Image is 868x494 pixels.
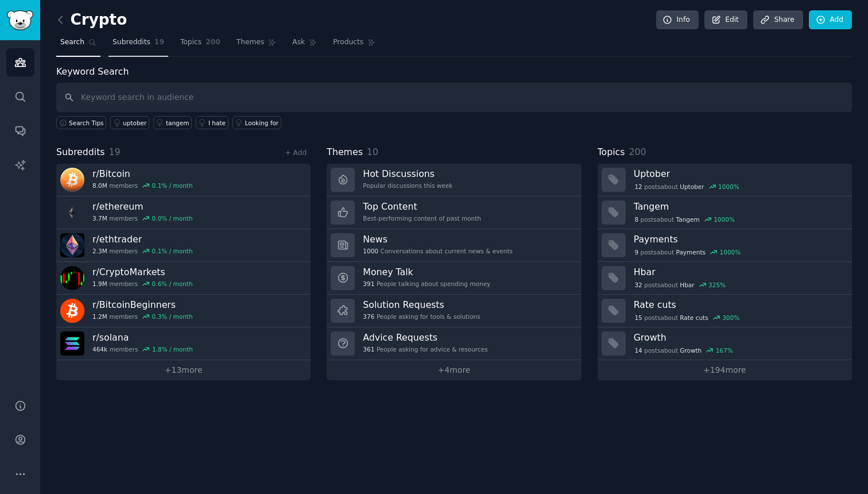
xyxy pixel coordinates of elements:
span: Search Tips [69,119,104,127]
span: 12 [634,183,642,191]
span: 9 [634,248,638,256]
div: post s about [634,280,727,290]
span: Topics [598,145,625,160]
a: +13more [56,360,311,380]
a: Hbar32postsaboutHbar325% [598,262,852,295]
a: News1000Conversations about current news & events [327,229,581,262]
a: + Add [285,149,307,157]
div: 167 % [716,346,733,354]
a: r/Bitcoin8.0Mmembers0.1% / month [56,164,311,196]
div: 0.1 % / month [152,182,193,190]
h3: Hot Discussions [363,168,452,180]
span: Uptober [680,183,704,191]
h3: Rate cuts [634,299,844,311]
a: Money Talk391People talking about spending money [327,262,581,295]
div: 1000 % [720,248,741,256]
span: Search [60,37,84,48]
a: Tangem8postsaboutTangem1000% [598,196,852,229]
a: Share [753,10,803,30]
a: I hate [196,116,228,129]
span: 1.9M [92,280,107,288]
div: uptober [123,119,146,127]
a: uptober [110,116,149,129]
span: 8 [634,215,638,223]
div: members [92,312,193,321]
span: 1000 [363,247,378,255]
h3: r/ solana [92,331,193,344]
a: Ask [288,33,321,57]
div: 300 % [722,314,739,322]
a: Solution Requests376People asking for tools & solutions [327,295,581,327]
span: 464k [92,345,107,353]
button: Search Tips [56,116,106,129]
div: Looking for [245,119,279,127]
div: members [92,280,193,288]
span: 3.7M [92,214,107,222]
a: Looking for [232,116,281,129]
a: Search [56,33,100,57]
h3: Tangem [634,200,844,213]
span: 32 [634,281,642,289]
div: post s about [634,214,736,225]
div: post s about [634,312,741,323]
a: Top ContentBest-performing content of past month [327,196,581,229]
h3: r/ CryptoMarkets [92,266,193,278]
a: Uptober12postsaboutUptober1000% [598,164,852,196]
a: tangem [153,116,192,129]
div: post s about [634,182,741,192]
div: People talking about spending money [363,280,490,288]
img: solana [60,331,84,356]
span: 15 [634,314,642,322]
div: 1000 % [714,215,735,223]
h3: r/ Bitcoin [92,168,193,180]
label: Keyword Search [56,66,129,77]
input: Keyword search in audience [56,83,852,112]
span: Subreddits [113,37,150,48]
span: 391 [363,280,374,288]
span: Subreddits [56,145,105,160]
div: Conversations about current news & events [363,247,513,255]
a: Themes [232,33,281,57]
span: 2.3M [92,247,107,255]
a: Rate cuts15postsaboutRate cuts300% [598,295,852,327]
span: Themes [237,37,265,48]
div: post s about [634,345,734,356]
a: Info [656,10,699,30]
span: Products [333,37,363,48]
span: 1.2M [92,312,107,321]
h3: Growth [634,331,844,344]
a: r/BitcoinBeginners1.2Mmembers0.3% / month [56,295,311,327]
a: Edit [704,10,747,30]
span: 19 [154,37,164,48]
h3: News [363,233,513,245]
h3: Advice Requests [363,331,487,344]
span: Ask [292,37,305,48]
h2: Crypto [56,11,127,29]
span: Growth [680,346,702,354]
div: 0.1 % / month [152,247,193,255]
div: Best-performing content of past month [363,214,481,222]
a: r/CryptoMarkets1.9Mmembers0.6% / month [56,262,311,295]
div: members [92,214,193,222]
img: CryptoMarkets [60,266,84,290]
a: Subreddits19 [108,33,168,57]
span: Hbar [680,281,694,289]
span: Tangem [676,215,700,223]
img: ethtrader [60,233,84,257]
h3: r/ ethereum [92,200,193,213]
span: 10 [367,146,378,157]
div: 0.6 % / month [152,280,193,288]
img: GummySearch logo [7,10,33,30]
a: Advice Requests361People asking for advice & resources [327,327,581,360]
a: +194more [598,360,852,380]
a: Growth14postsaboutGrowth167% [598,327,852,360]
a: Topics200 [176,33,224,57]
a: Payments9postsaboutPayments1000% [598,229,852,262]
div: members [92,247,193,255]
div: members [92,345,193,353]
a: Products [329,33,379,57]
div: 325 % [708,281,726,289]
a: r/ethereum3.7Mmembers0.0% / month [56,196,311,229]
a: Hot DiscussionsPopular discussions this week [327,164,581,196]
div: 1000 % [718,183,739,191]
